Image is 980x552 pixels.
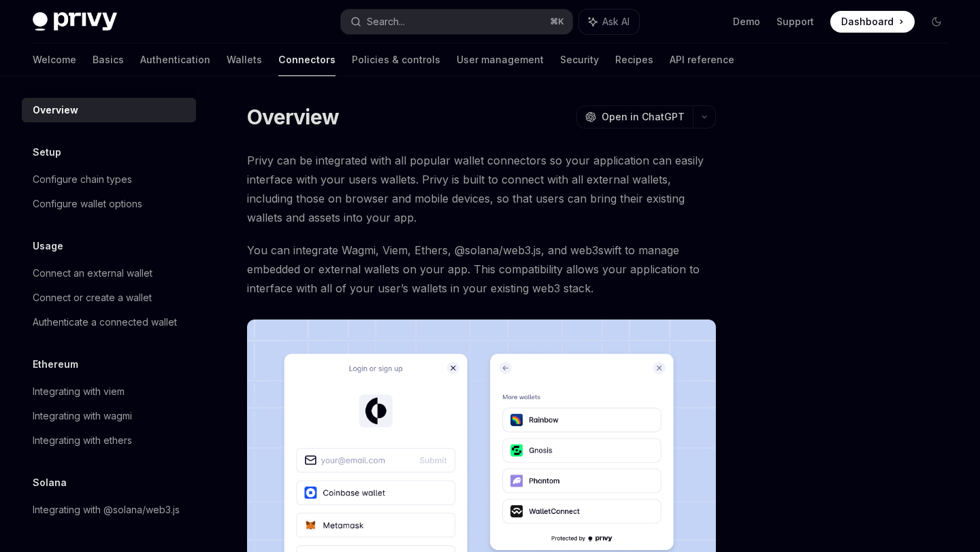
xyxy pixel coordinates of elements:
img: dark logo [33,12,117,31]
a: Integrating with ethers [22,428,196,453]
a: Policies & controls [352,44,440,76]
div: Configure chain types [33,171,132,188]
a: Configure chain types [22,167,196,192]
a: API reference [670,44,734,76]
a: User management [457,44,544,76]
a: Wallets [227,44,262,76]
span: Ask AI [602,15,630,29]
a: Connectors [278,44,336,76]
div: Search... [367,14,405,30]
a: Authenticate a connected wallet [22,310,196,334]
a: Integrating with viem [22,379,196,404]
div: Connect or create a wallet [33,290,152,306]
h5: Usage [33,238,63,254]
span: Open in ChatGPT [602,110,685,124]
a: Connect an external wallet [22,261,196,286]
a: Configure wallet options [22,192,196,216]
h5: Ethereum [33,356,78,373]
a: Connect or create a wallet [22,286,196,310]
div: Configure wallet options [33,196,142,212]
div: Integrating with wagmi [33,408,132,424]
h5: Setup [33,144,61,160]
button: Open in ChatGPT [576,105,693,128]
div: Authenticate a connected wallet [33,314,177,330]
a: Demo [733,15,760,29]
a: Security [560,44,599,76]
span: Privy can be integrated with all popular wallet connectors so your application can easily interfa... [247,151,716,227]
div: Integrating with @solana/web3.js [33,502,180,518]
a: Welcome [33,44,76,76]
h1: Overview [247,105,339,129]
span: Dashboard [841,15,894,29]
button: Ask AI [579,10,639,34]
a: Integrating with @solana/web3.js [22,498,196,522]
div: Integrating with viem [33,383,125,400]
div: Integrating with ethers [33,432,132,449]
a: Support [777,15,814,29]
span: You can integrate Wagmi, Viem, Ethers, @solana/web3.js, and web3swift to manage embedded or exter... [247,241,716,298]
span: ⌘ K [550,16,564,27]
button: Toggle dark mode [926,11,947,33]
div: Connect an external wallet [33,265,152,281]
div: Overview [33,102,78,118]
h5: Solana [33,475,67,491]
a: Dashboard [830,11,915,33]
a: Basics [93,44,124,76]
a: Recipes [615,44,653,76]
a: Overview [22,98,196,122]
a: Integrating with wagmi [22,404,196,428]
a: Authentication [140,44,210,76]
button: Search...⌘K [341,10,572,34]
